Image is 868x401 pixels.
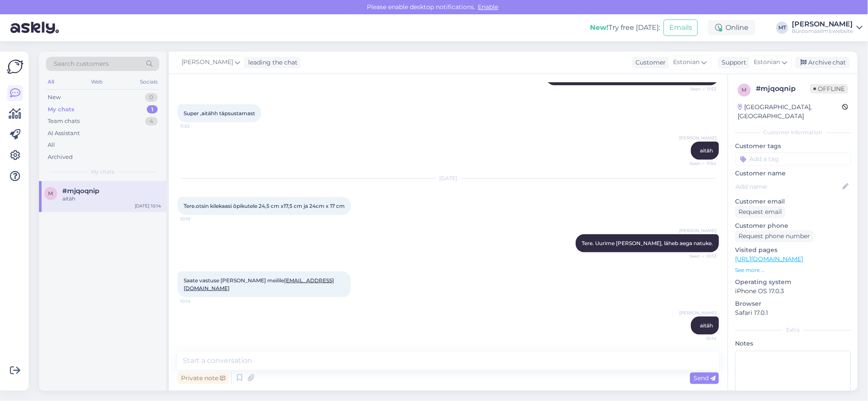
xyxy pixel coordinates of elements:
[684,160,716,167] span: Seen ✓ 11:54
[679,310,716,316] span: [PERSON_NAME]
[776,22,788,34] div: MT
[145,93,158,102] div: 0
[693,374,716,382] span: Send
[792,28,853,35] div: Büroomaailm's website
[735,287,851,296] p: iPhone OS 17.0.3
[735,308,851,317] p: Safari 17.0.1
[735,221,851,230] p: Customer phone
[738,103,842,121] div: [GEOGRAPHIC_DATA], [GEOGRAPHIC_DATA]
[135,203,161,209] div: [DATE] 10:14
[476,3,501,11] span: Enable
[590,23,660,33] div: Try free [DATE]:
[48,153,73,162] div: Archived
[735,278,851,287] p: Operating system
[178,175,719,182] div: [DATE]
[184,203,345,209] span: Tere.otsin kilekaasi õpikutele 24,5 cm x17,5 cm ja 24cm x 17 cm
[792,21,853,28] div: [PERSON_NAME]
[49,190,53,197] span: m
[684,335,716,342] span: 10:14
[184,110,255,116] span: Super ,aitähh täpsustamast
[708,20,755,36] div: Online
[754,58,780,67] span: Estonian
[742,87,747,93] span: m
[735,246,851,255] p: Visited pages
[62,195,161,203] div: aitäh
[138,76,159,87] div: Socials
[180,298,213,304] span: 10:14
[180,123,213,129] span: 11:53
[48,105,74,114] div: My chats
[178,372,229,384] div: Private note
[7,58,23,75] img: Askly Logo
[664,19,698,36] button: Emails
[735,169,851,178] p: Customer name
[735,197,851,206] p: Customer email
[684,253,716,259] span: Seen ✓ 10:13
[700,147,713,154] span: aitäh
[62,187,99,195] span: #mjqoqnip
[718,58,746,67] div: Support
[673,58,700,67] span: Estonian
[735,142,851,151] p: Customer tags
[795,57,850,68] div: Archive chat
[46,76,56,87] div: All
[735,206,785,218] div: Request email
[48,93,61,102] div: New
[735,129,851,136] div: Customer information
[756,84,810,94] div: # mjqoqnip
[582,240,713,246] span: Tere. Uurime [PERSON_NAME], läheb aega natuke.
[735,299,851,308] p: Browser
[90,76,105,87] div: Web
[792,21,863,35] a: [PERSON_NAME]Büroomaailm's website
[684,86,716,92] span: Seen ✓ 11:53
[735,182,841,191] input: Add name
[590,23,609,32] b: New!
[181,58,233,67] span: [PERSON_NAME]
[735,339,851,348] p: Notes
[735,255,803,263] a: [URL][DOMAIN_NAME]
[245,58,298,67] div: leading the chat
[700,322,713,329] span: aitäh
[180,216,213,222] span: 10:10
[145,117,158,126] div: 4
[48,117,80,126] div: Team chats
[632,58,666,67] div: Customer
[679,227,716,234] span: [PERSON_NAME]
[184,277,334,291] span: Saate vastuse [PERSON_NAME] meilile
[679,135,716,141] span: [PERSON_NAME]
[48,141,55,149] div: All
[810,84,848,94] span: Offline
[735,326,851,334] div: Extra
[735,230,813,242] div: Request phone number
[54,59,109,68] span: Search customers
[735,152,851,165] input: Add a tag
[91,168,114,176] span: My chats
[735,266,851,274] p: See more ...
[147,105,158,114] div: 1
[48,129,80,138] div: AI Assistant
